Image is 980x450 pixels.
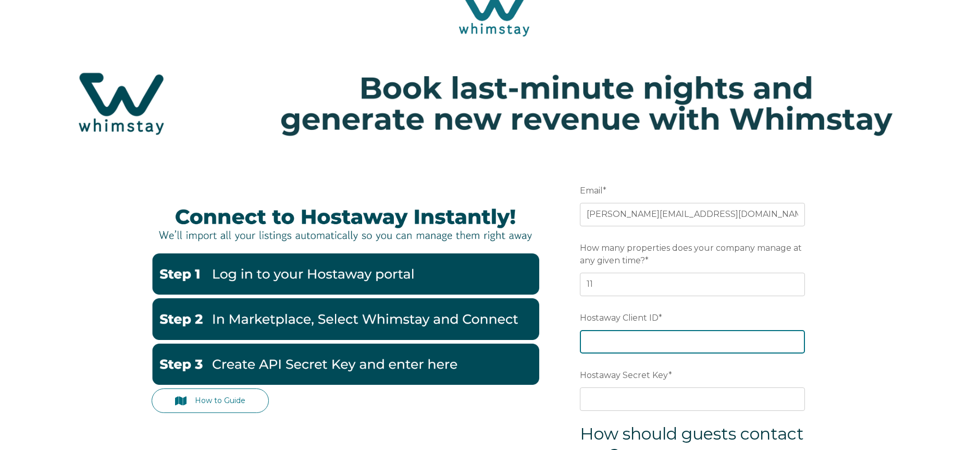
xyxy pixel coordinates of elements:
img: Hubspot header for SSOB (4) [10,53,970,154]
span: Hostaway Client ID [580,310,659,326]
img: Hostaway2 [152,298,539,340]
span: Hostaway Secret Key [580,367,668,383]
img: Hostaway3-1 [152,344,539,385]
img: Hostaway1 [152,253,539,295]
a: How to Guide [152,388,269,413]
span: How many properties does your company manage at any given time? [580,240,802,269]
span: Email [580,183,603,199]
img: Hostaway Banner [152,197,539,250]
